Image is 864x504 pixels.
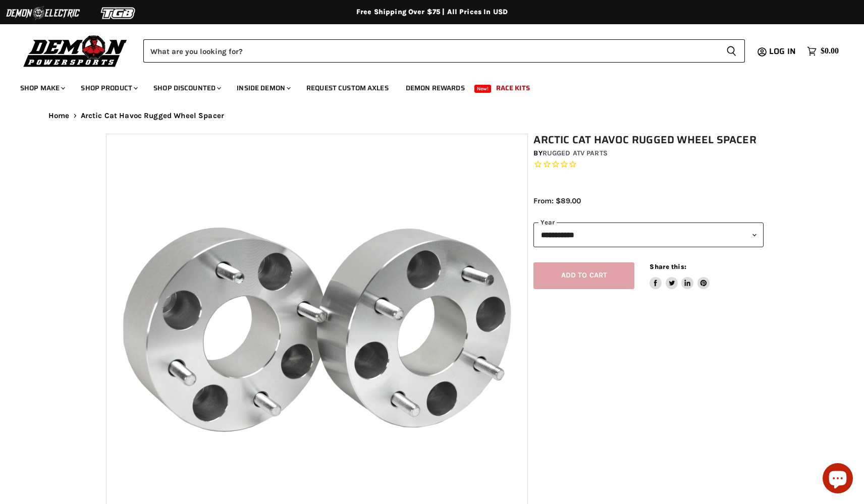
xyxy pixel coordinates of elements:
img: TGB Logo 2 [81,4,156,23]
button: Search [718,39,745,63]
span: Arctic Cat Havoc Rugged Wheel Spacer [81,111,224,120]
nav: Breadcrumbs [28,111,836,120]
div: by [533,148,764,159]
a: Rugged ATV Parts [543,149,608,157]
span: From: $89.00 [533,196,581,205]
input: Search [143,39,718,63]
a: Race Kits [489,78,537,98]
a: Request Custom Axles [299,78,396,98]
ul: Main menu [13,74,836,98]
span: Share this: [650,263,686,270]
a: Inside Demon [229,78,297,98]
span: Log in [769,45,796,58]
img: Demon Electric Logo 2 [5,4,81,23]
span: Rated 0.0 out of 5 stars 0 reviews [533,159,764,170]
a: Shop Discounted [146,78,227,98]
a: Shop Product [73,78,144,98]
span: New! [474,85,492,93]
a: Shop Make [13,78,71,98]
inbox-online-store-chat: Shopify online store chat [820,463,856,496]
div: Free Shipping Over $75 | All Prices In USD [28,8,836,17]
a: Home [48,111,70,120]
aside: Share this: [650,262,710,289]
span: $0.00 [821,46,839,56]
a: $0.00 [802,44,844,59]
form: Product [143,39,745,63]
select: year [533,222,764,247]
h1: Arctic Cat Havoc Rugged Wheel Spacer [533,134,764,146]
a: Log in [765,47,802,56]
img: Demon Powersports [20,33,131,69]
a: Demon Rewards [398,78,472,98]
